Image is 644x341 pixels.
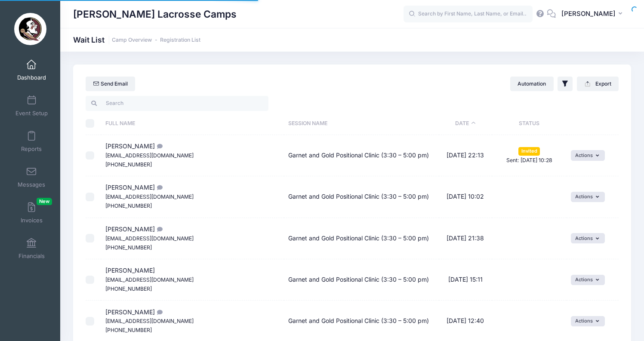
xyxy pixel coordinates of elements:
[73,35,200,44] h1: Wait List
[86,96,268,111] input: Search
[577,77,619,91] button: Export
[571,316,605,326] button: Actions
[105,203,152,209] small: [PHONE_NUMBER]
[284,176,439,218] td: Garnet and Gold Positional Clinic (3:30 – 5:00 pm)
[15,110,48,117] span: Event Setup
[155,227,162,232] i: She will be a junior at Osceola High in Pinellas County…… the number belongs to her mother Brandy...
[105,235,194,242] small: [EMAIL_ADDRESS][DOMAIN_NAME]
[105,267,194,292] span: [PERSON_NAME]
[439,112,492,135] th: Date: activate to sort column descending
[556,4,631,24] button: [PERSON_NAME]
[11,162,52,192] a: Messages
[105,276,194,283] small: [EMAIL_ADDRESS][DOMAIN_NAME]
[439,218,492,259] td: [DATE] 21:38
[105,184,194,209] span: [PERSON_NAME]
[567,112,618,135] th: : activate to sort column ascending
[37,198,52,205] span: New
[18,181,45,188] span: Messages
[571,275,605,285] button: Actions
[561,9,616,18] span: [PERSON_NAME]
[112,37,152,43] a: Camp Overview
[105,194,194,200] small: [EMAIL_ADDRESS][DOMAIN_NAME]
[105,161,152,168] small: [PHONE_NUMBER]
[11,233,52,264] a: Financials
[510,77,554,91] button: Automation
[492,112,567,135] th: Status: activate to sort column ascending
[11,55,52,85] a: Dashboard
[284,112,439,135] th: Session Name: activate to sort column ascending
[105,142,194,168] span: [PERSON_NAME]
[518,147,540,155] span: Invited
[101,112,284,135] th: Full Name: activate to sort column ascending
[155,310,162,315] i: Really hope a spot opens up and look forward to attending
[105,225,194,251] span: [PERSON_NAME]
[160,37,200,43] a: Registration List
[21,217,43,224] span: Invoices
[105,318,194,324] small: [EMAIL_ADDRESS][DOMAIN_NAME]
[11,198,52,228] a: InvoicesNew
[284,135,439,176] td: Garnet and Gold Positional Clinic (3:30 – 5:00 pm)
[571,150,605,160] button: Actions
[284,218,439,259] td: Garnet and Gold Positional Clinic (3:30 – 5:00 pm)
[17,74,46,81] span: Dashboard
[571,233,605,243] button: Actions
[86,77,135,91] a: Send Email
[105,327,152,333] small: [PHONE_NUMBER]
[11,126,52,157] a: Reports
[439,176,492,218] td: [DATE] 10:02
[155,144,162,149] i: Lacey got honorable mention as an all panhandle player this year as a sophomore at the attack pos...
[571,192,605,202] button: Actions
[284,259,439,301] td: Garnet and Gold Positional Clinic (3:30 – 5:00 pm)
[73,4,237,24] h1: [PERSON_NAME] Lacrosse Camps
[155,185,162,190] i: Hopeful to obtain a spot! I have 3 siblings, one was on the track team for fsu and the other is a...
[14,13,46,45] img: Sara Tisdale Lacrosse Camps
[105,244,152,251] small: [PHONE_NUMBER]
[18,252,45,260] span: Financials
[439,259,492,301] td: [DATE] 15:11
[11,91,52,121] a: Event Setup
[506,157,552,163] small: Sent: [DATE] 10:28
[404,6,533,23] input: Search by First Name, Last Name, or Email...
[105,286,152,292] small: [PHONE_NUMBER]
[21,145,42,153] span: Reports
[105,308,194,334] span: [PERSON_NAME]
[105,152,194,159] small: [EMAIL_ADDRESS][DOMAIN_NAME]
[439,135,492,176] td: [DATE] 22:13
